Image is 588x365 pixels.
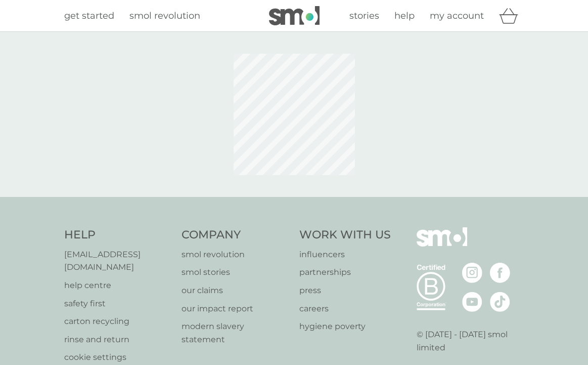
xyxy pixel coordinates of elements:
[299,302,391,315] a: careers
[462,292,482,312] img: visit the smol Youtube page
[430,9,484,23] a: my account
[349,9,379,23] a: stories
[182,284,289,297] a: our claims
[299,248,391,261] a: influencers
[349,10,379,21] span: stories
[64,315,172,328] a: carton recycling
[64,248,172,274] a: [EMAIL_ADDRESS][DOMAIN_NAME]
[182,227,289,243] h4: Company
[64,351,172,364] a: cookie settings
[417,328,524,354] p: © [DATE] - [DATE] smol limited
[182,248,289,261] a: smol revolution
[499,6,524,26] div: basket
[394,10,415,21] span: help
[490,292,510,312] img: visit the smol Tiktok page
[417,227,467,262] img: smol
[64,279,172,292] a: help centre
[394,9,415,23] a: help
[182,320,289,346] a: modern slavery statement
[299,266,391,279] a: partnerships
[462,263,482,283] img: visit the smol Instagram page
[182,266,289,279] a: smol stories
[299,284,391,297] a: press
[129,10,200,21] span: smol revolution
[490,263,510,283] img: visit the smol Facebook page
[182,302,289,315] a: our impact report
[64,297,172,310] a: safety first
[64,333,172,346] a: rinse and return
[129,9,200,23] a: smol revolution
[299,320,391,333] a: hygiene poverty
[64,227,172,243] h4: Help
[430,10,484,21] span: my account
[64,10,114,21] span: get started
[269,6,320,25] img: smol
[64,9,114,23] a: get started
[299,227,391,243] h4: Work With Us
